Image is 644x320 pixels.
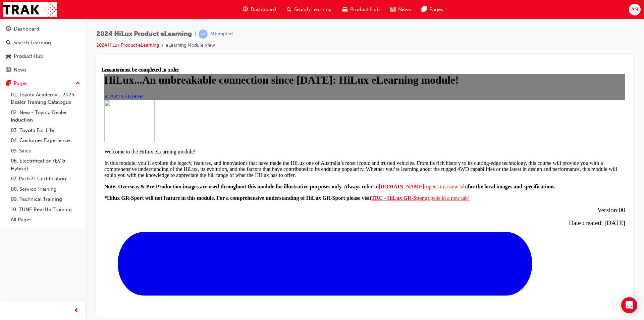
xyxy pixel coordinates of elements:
a: Search Learning [3,37,83,49]
strong: *Hilux GR-Sport will not feature in this module. For a comprehensive understanding of HiLux GR-Sp... [3,128,270,134]
a: 06. Electrification (EV & Hybrid) [8,156,83,174]
a: car-iconProduct Hub [337,3,385,16]
span: pages-icon [6,81,11,87]
div: Dashboard [14,25,39,33]
a: 08. Service Training [8,184,83,194]
span: Version:00 [496,140,524,147]
span: search-icon [6,40,11,46]
p: In this module, you’ll explore the legacy, features, and innovations that have made the HiLux one... [3,93,524,111]
div: Pages [14,80,28,87]
a: pages-iconPages [416,3,448,16]
span: Search Learning [294,6,332,13]
a: News [3,64,83,76]
span: prev-icon [74,307,79,315]
button: DashboardSearch LearningProduct HubNews [3,21,83,77]
span: (opens in a new tab) [323,117,366,123]
a: 09. Technical Training [8,194,83,204]
a: 01. Toyota Academy - 2025 Dealer Training Catalogue [8,90,83,107]
span: pages-icon [422,5,427,14]
span: AN [631,6,638,13]
span: guage-icon [243,5,248,14]
a: guage-iconDashboard [237,3,281,16]
div: Product Hub [14,52,43,60]
strong: [DOMAIN_NAME] [277,117,323,123]
span: learningRecordVerb_ATTEMPT-icon [199,30,208,39]
span: 2024 HiLux Product eLearning [96,30,192,38]
button: AN [629,4,641,15]
a: All Pages [8,215,83,225]
span: car-icon [6,53,11,59]
a: search-iconSearch Learning [281,3,337,16]
p: Welcome to the HiLux eLearning module! [3,82,524,88]
strong: for the local images and specifications. [366,117,454,123]
a: 10. TUNE Rev-Up Training [8,204,83,215]
strong: TRC - HiLux GR-Sport [270,128,324,134]
span: (opens in a new tab) [324,128,368,134]
img: Trak [3,2,57,17]
h1: HiLux...An unbreakable connection since [DATE]: HiLux eLearning module! [3,7,524,19]
a: [DOMAIN_NAME](opens in a new tab) [277,117,366,123]
a: 02. New - Toyota Dealer Induction [8,107,83,125]
li: eLearning Module View [166,42,215,49]
span: news-icon [6,67,11,73]
span: car-icon [342,5,347,14]
span: search-icon [287,5,291,14]
div: Search Learning [13,39,51,47]
a: 05. Sales [8,146,83,156]
div: Open Intercom Messenger [621,297,637,313]
a: news-iconNews [385,3,416,16]
a: 2024 HiLux Product eLearning [96,42,159,48]
span: news-icon [390,5,395,14]
a: Dashboard [3,23,83,35]
strong: Note: Overseas & Pre-Production images are used throughout this module for illustrative purposes ... [3,117,277,123]
div: Attempted [210,31,233,37]
span: Pages [429,6,443,13]
span: guage-icon [6,26,11,32]
span: Dashboard [251,6,276,13]
span: Product Hub [350,6,380,13]
button: Pages [3,77,83,90]
span: News [398,6,411,13]
div: News [14,66,26,74]
a: Product Hub [3,50,83,62]
a: 03. Toyota For Life [8,125,83,136]
span: | [195,30,196,38]
a: TRC - HiLux GR-Sport(opens in a new tab) [270,128,368,134]
a: 04. Customer Experience [8,135,83,146]
span: Date created: [DATE] [467,152,524,159]
span: up-icon [75,79,80,88]
a: START COURSE [3,27,41,33]
a: 07. Parts21 Certification [8,174,83,184]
